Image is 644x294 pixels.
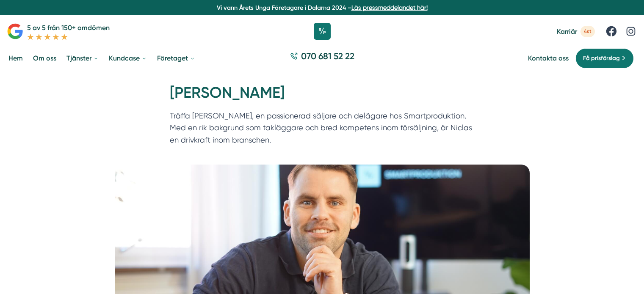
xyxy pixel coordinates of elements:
p: 5 av 5 från 150+ omdömen [27,22,110,33]
span: 4st [580,26,595,37]
a: Få prisförslag [575,48,634,69]
a: Kundcase [107,47,149,69]
a: Karriär 4st [557,26,595,37]
a: Företaget [155,47,197,69]
a: Läs pressmeddelandet här! [351,4,428,11]
a: Tjänster [65,47,100,69]
p: Träffa [PERSON_NAME], en passionerad säljare och delägare hos Smartproduktion. Med en rik bakgrun... [170,110,475,150]
span: Få prisförslag [583,54,620,63]
p: Vi vann Årets Unga Företagare i Dalarna 2024 – [3,3,641,12]
a: 070 681 52 22 [287,50,358,66]
a: Om oss [31,47,58,69]
a: Hem [7,47,25,69]
a: Kontakta oss [528,54,569,62]
h1: [PERSON_NAME] [170,82,475,110]
span: 070 681 52 22 [301,50,354,62]
span: Karriär [557,27,577,36]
